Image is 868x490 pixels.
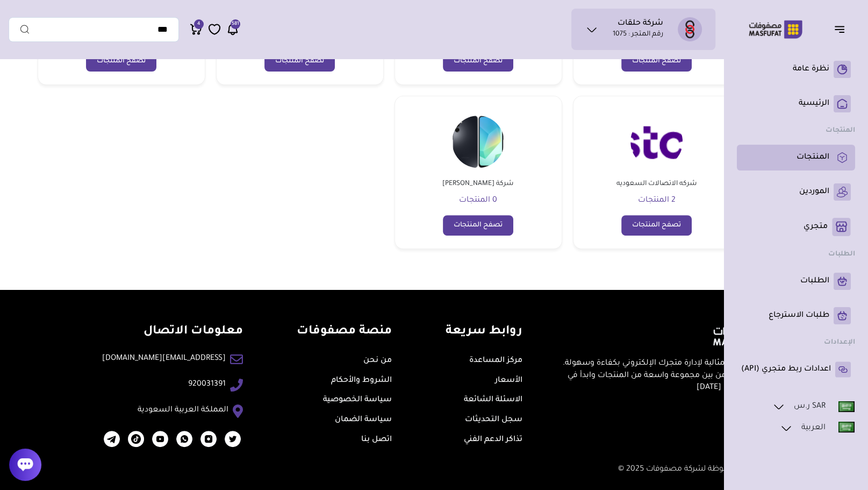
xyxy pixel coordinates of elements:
a: المملكة العربية السعودية [138,404,228,416]
a: سياسة الضمان [335,416,392,424]
a: الموردين [741,183,851,201]
a: الشروط والأحكام [331,377,392,385]
a: من نحن [363,357,392,365]
a: نظرة عامة [741,61,851,78]
span: 0 المنتجات [459,196,497,205]
a: الرئيسية [741,95,851,112]
a: [EMAIL_ADDRESS][DOMAIN_NAME] [102,353,226,365]
h4: معلومات الاتصال [102,324,243,340]
span: شركة [PERSON_NAME] [440,178,516,190]
img: Eng [838,401,855,412]
a: تصفح المنتجات [443,51,513,72]
p: الطلبات [800,276,829,287]
p: الموردين [799,187,829,197]
h1: شركة حلقات [618,19,663,30]
strong: الطلبات [828,251,855,258]
a: الأسعار [495,377,522,385]
span: 581 [232,19,239,29]
a: 4 [190,23,203,36]
h4: منصة مصفوفات [297,324,392,340]
a: العربية [779,421,855,435]
img: 2023-12-25-6589b5437449c.png [104,431,120,447]
a: تصفح المنتجات [621,215,692,236]
span: 2 المنتجات [638,196,676,205]
img: شركة محمد اسامة [452,116,505,168]
p: نقدم لك الحلول المثالية لإدارة متجرك الإلكتروني بكفاءة وسهولة. [PERSON_NAME] من بين مجموعة واسعة ... [556,358,786,394]
a: طلبات الاسترجاع [741,307,851,324]
p: المنتجات [797,152,829,163]
img: 2023-07-25-64c0220d47a7b.png [225,431,241,447]
p: الرئيسية [799,98,829,109]
p: رقم المتجر : 1075 [613,30,663,40]
p: اعدادات ربط متجري (API) [741,364,831,375]
a: 920031391 [188,379,226,390]
a: متجري [741,218,851,236]
a: SAR ر.س [772,400,855,414]
img: شركة حلقات [678,17,702,41]
img: 2025-03-25-67e2a7c3cad15.png [128,431,144,447]
span: شركه الاتصالات السعوديه [614,178,699,190]
strong: المنتجات [826,127,855,134]
a: سجل التحديثات [465,416,522,424]
a: تذاكر الدعم الفني [464,436,522,444]
p: متجري [804,222,828,232]
img: 2023-07-25-64c022301425f.png [176,431,192,447]
a: شركه الاتصالات السعوديه شركه الاتصالات السعوديه 2 المنتجات [614,109,699,207]
a: سياسة الخصوصية [323,396,392,404]
h4: روابط سريعة [446,324,522,340]
a: مركز المساعدة [469,357,522,365]
a: شركة محمد اسامة شركة [PERSON_NAME] 0 المنتجات [440,109,516,207]
a: تصفح المنتجات [443,215,513,236]
a: اتصل بنا [361,436,392,444]
h6: جميع الحقوق محفوظة لشركة مصفوفات 2025 © [82,465,787,475]
a: الاسئلة الشائعة [464,396,522,404]
img: 2023-07-25-64c0221ed0464.png [200,431,217,447]
a: تصفح المنتجات [86,51,156,72]
a: تصفح المنتجات [621,51,692,72]
a: 581 [226,23,239,36]
p: نظرة عامة [793,64,829,75]
a: المنتجات [741,149,851,166]
a: اعدادات ربط متجري (API) [741,361,851,378]
p: طلبات الاسترجاع [769,310,829,321]
img: شركه الاتصالات السعوديه [630,116,683,168]
strong: الإعدادات [824,339,855,346]
img: 2023-07-25-64c02204370b4.png [152,431,168,447]
a: الطلبات [741,273,851,290]
img: Logo [741,19,810,40]
span: 4 [197,19,200,29]
a: تصفح المنتجات [264,51,335,72]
